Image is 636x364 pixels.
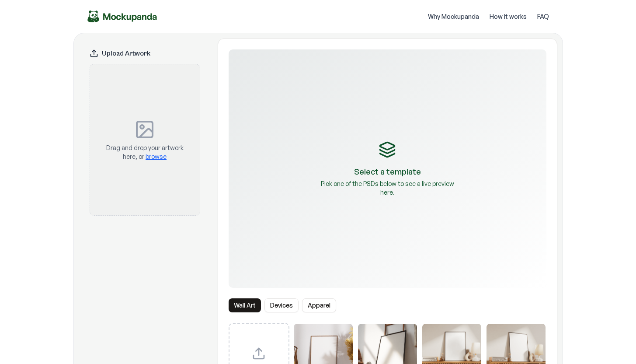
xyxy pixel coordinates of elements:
[302,298,336,312] button: Apparel
[490,12,527,21] a: How it works
[229,298,261,312] button: Wall Art
[537,12,549,21] a: FAQ
[264,298,299,312] button: Devices
[146,153,167,160] span: browse
[90,49,200,58] div: Upload Artwork
[317,179,457,197] p: Pick one of the PSDs below to see a live preview here.
[354,165,421,178] p: Select a template
[87,10,157,22] img: Mockupanda logo
[104,143,186,161] p: Drag and drop your artwork here, or
[428,12,479,21] a: Why Mockupanda
[87,10,157,22] a: Mockupanda home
